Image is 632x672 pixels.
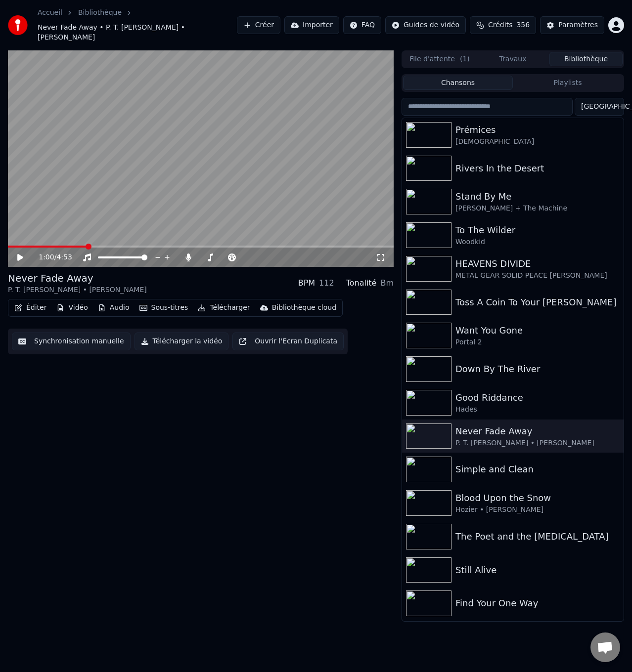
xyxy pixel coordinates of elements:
[455,271,620,281] div: METAL GEAR SOLID PEACE [PERSON_NAME]
[135,301,192,315] button: Sous-titres
[558,20,598,30] div: Paramètres
[549,52,623,66] button: Bibliothèque
[8,285,147,295] div: P. T. [PERSON_NAME] • [PERSON_NAME]
[455,123,620,137] div: Prémices
[78,8,122,18] a: Bibliothèque
[380,277,394,289] div: Bm
[10,301,50,315] button: Éditer
[455,438,620,448] div: P. T. [PERSON_NAME] • [PERSON_NAME]
[12,333,131,350] button: Synchronisation manuelle
[284,16,339,34] button: Importer
[455,223,620,237] div: To The Wilder
[460,54,470,64] span: ( 1 )
[455,162,620,175] div: Rivers In the Desert
[455,405,620,415] div: Hades
[272,303,336,313] div: Bibliothèque cloud
[455,237,620,247] div: Woodkid
[385,16,466,34] button: Guides de vidéo
[455,204,620,213] div: [PERSON_NAME] + The Machine
[455,424,620,438] div: Never Fade Away
[298,277,315,289] div: BPM
[455,257,620,271] div: HEAVENS DIVIDE
[516,20,530,30] span: 356
[476,52,549,66] button: Travaux
[343,16,381,34] button: FAQ
[455,190,620,204] div: Stand By Me
[455,137,620,147] div: [DEMOGRAPHIC_DATA]
[52,301,91,315] button: Vidéo
[56,252,72,262] span: 4:53
[38,8,62,18] a: Accueil
[94,301,134,315] button: Audio
[39,252,62,262] div: /
[135,333,229,350] button: Télécharger la vidéo
[455,530,620,544] div: The Poet and the [MEDICAL_DATA]
[470,16,536,34] button: Crédits356
[455,491,620,505] div: Blood Upon the Snow
[8,15,28,35] img: youka
[455,337,620,347] div: Portal 2
[38,23,237,42] span: Never Fade Away • P. T. [PERSON_NAME] • [PERSON_NAME]
[455,505,620,515] div: Hozier • [PERSON_NAME]
[540,16,604,34] button: Paramètres
[403,76,513,90] button: Chansons
[455,596,620,610] div: Find Your One Way
[232,333,344,350] button: Ouvrir l'Ecran Duplicata
[488,20,512,30] span: Crédits
[455,391,620,405] div: Good Riddance
[319,277,334,289] div: 112
[455,324,620,337] div: Want You Gone
[194,301,254,315] button: Télécharger
[455,563,620,577] div: Still Alive
[38,8,237,42] nav: breadcrumb
[513,76,623,90] button: Playlists
[403,52,476,66] button: File d'attente
[590,632,620,662] a: Ouvrir le chat
[346,277,377,289] div: Tonalité
[455,362,620,376] div: Down By The River
[455,295,620,309] div: Toss A Coin To Your [PERSON_NAME]
[8,271,147,285] div: Never Fade Away
[237,16,280,34] button: Créer
[39,252,54,262] span: 1:00
[455,462,620,476] div: Simple and Clean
